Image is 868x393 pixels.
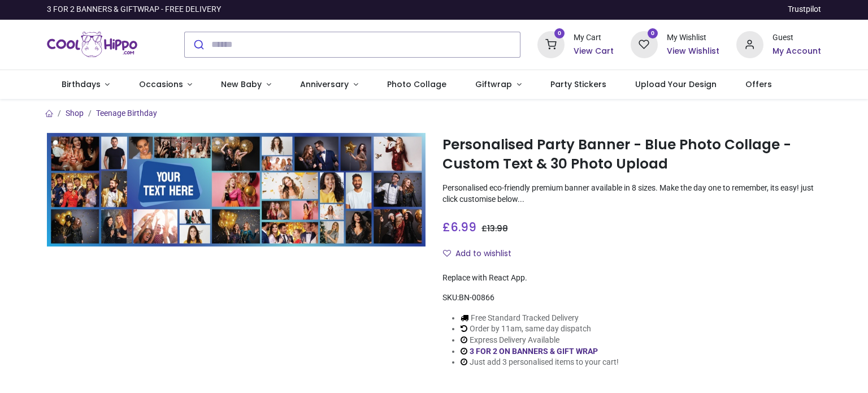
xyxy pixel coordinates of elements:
[443,249,451,257] i: Add to wishlist
[631,39,658,48] a: 0
[62,79,101,90] span: Birthdays
[635,79,717,90] span: Upload Your Design
[461,313,619,324] li: Free Standard Tracked Delivery
[667,46,719,57] a: View Wishlist
[487,223,508,234] span: 13.98
[475,79,512,90] span: Giftwrap
[207,70,286,100] a: New Baby
[47,70,124,100] a: Birthdays
[461,357,619,368] li: Just add 3 personalised items to your cart!
[648,28,658,39] sup: 0
[450,219,476,235] span: 6.99
[554,28,565,39] sup: 0
[47,29,137,61] img: Cool Hippo
[442,135,821,174] h1: Personalised Party Banner - Blue Photo Collage - Custom Text & 30 Photo Upload
[387,79,446,90] span: Photo Collage
[185,32,211,57] button: Submit
[96,109,157,118] a: Teenage Birthday
[574,46,614,57] a: View Cart
[139,79,183,90] span: Occasions
[442,219,476,235] span: £
[461,323,619,335] li: Order by 11am, same day dispatch
[300,79,349,90] span: Anniversary
[461,335,619,346] li: Express Delivery Available
[667,32,719,44] div: My Wishlist
[574,32,614,44] div: My Cart
[124,70,207,100] a: Occasions
[442,273,821,284] div: Replace with React App.
[442,292,821,304] div: SKU:
[47,29,137,61] a: Logo of Cool Hippo
[285,70,372,100] a: Anniversary
[550,79,606,90] span: Party Stickers
[481,223,508,234] span: £
[442,244,521,264] button: Add to wishlistAdd to wishlist
[442,183,821,205] p: Personalised eco-friendly premium banner available in 8 sizes. Make the day one to remember, its ...
[745,79,772,90] span: Offers
[788,4,821,15] a: Trustpilot
[47,133,426,247] img: Personalised Party Banner - Blue Photo Collage - Custom Text & 30 Photo Upload
[66,109,84,118] a: Shop
[470,347,598,356] a: 3 FOR 2 ON BANNERS & GIFT WRAP
[537,39,565,48] a: 0
[461,70,536,100] a: Giftwrap
[459,293,494,302] span: BN-00866
[221,79,262,90] span: New Baby
[772,32,821,44] div: Guest
[47,4,221,15] div: 3 FOR 2 BANNERS & GIFTWRAP - FREE DELIVERY
[772,46,821,57] a: My Account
